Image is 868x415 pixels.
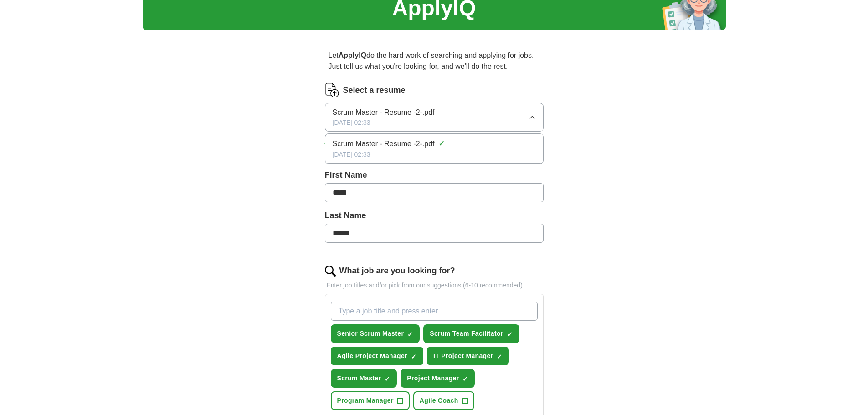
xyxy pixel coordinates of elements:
span: ✓ [407,331,413,338]
button: Program Manager [331,391,410,410]
span: ✓ [497,353,502,360]
img: search.png [325,266,336,277]
label: Last Name [325,210,544,222]
button: Senior Scrum Master✓ [331,324,420,343]
input: Type a job title and press enter [331,302,538,321]
span: Scrum Master - Resume -2-.pdf [333,138,435,149]
button: Scrum Master - Resume -2-.pdf[DATE] 02:33 [325,103,544,132]
p: Enter job titles and/or pick from our suggestions (6-10 recommended) [325,281,544,290]
img: CV Icon [325,83,339,97]
p: Let do the hard work of searching and applying for jobs. Just tell us what you're looking for, an... [325,46,544,76]
button: Scrum Team Facilitator✓ [423,324,519,343]
strong: ApplyIQ [339,51,366,59]
span: [DATE] 02:33 [333,118,370,128]
label: First Name [325,169,544,181]
button: Agile Coach [413,391,474,410]
span: ✓ [385,375,390,383]
button: IT Project Manager✓ [427,347,509,365]
span: ✓ [507,331,513,338]
span: Scrum Master - Resume -2-.pdf [333,107,435,118]
span: IT Project Manager [433,351,493,361]
button: Agile Project Manager✓ [331,347,423,365]
label: Select a resume [343,84,406,97]
button: Scrum Master✓ [331,369,397,388]
span: ✓ [411,353,416,360]
span: Scrum Team Facilitator [430,329,503,338]
span: Agile Project Manager [337,351,407,361]
span: Program Manager [337,396,394,405]
span: Scrum Master [337,374,381,383]
span: Project Manager [407,374,459,383]
span: Agile Coach [420,396,458,405]
label: What job are you looking for? [339,265,455,277]
span: ✓ [438,138,445,150]
span: Senior Scrum Master [337,329,404,338]
div: [DATE] 02:33 [333,150,536,159]
button: Project Manager✓ [401,369,475,388]
span: ✓ [462,375,468,383]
